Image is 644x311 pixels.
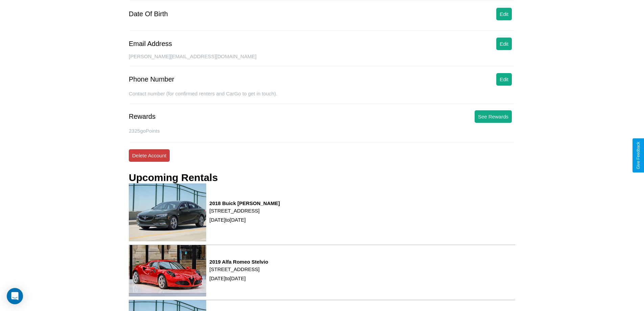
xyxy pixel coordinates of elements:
h3: Upcoming Rentals [129,172,218,183]
img: rental [129,245,206,296]
div: Give Feedback [636,142,641,169]
div: [PERSON_NAME][EMAIL_ADDRESS][DOMAIN_NAME] [129,53,515,66]
button: Edit [496,73,512,86]
p: [STREET_ADDRESS] [210,206,280,215]
p: 2325 goPoints [129,126,515,135]
img: rental [129,183,206,241]
div: Email Address [129,40,172,48]
button: Edit [496,8,512,20]
h3: 2018 Buick [PERSON_NAME] [210,200,280,206]
button: Delete Account [129,149,170,162]
div: Phone Number [129,75,174,83]
div: Open Intercom Messenger [7,288,23,304]
div: Contact number (for confirmed renters and CarGo to get in touch). [129,91,515,104]
p: [DATE] to [DATE] [210,274,268,283]
h3: 2019 Alfa Romeo Stelvio [210,259,268,265]
p: [DATE] to [DATE] [210,215,280,224]
div: Date Of Birth [129,10,168,18]
p: [STREET_ADDRESS] [210,265,268,274]
button: Edit [496,38,512,50]
button: See Rewards [475,110,512,123]
div: Rewards [129,113,156,120]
